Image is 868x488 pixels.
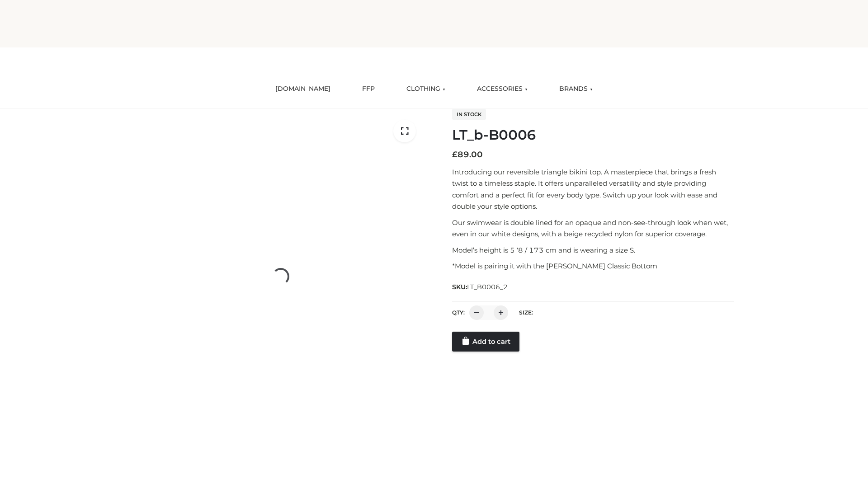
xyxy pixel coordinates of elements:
label: QTY: [452,309,465,316]
a: BRANDS [552,79,599,99]
a: CLOTHING [400,79,452,99]
p: Model’s height is 5 ‘8 / 173 cm and is wearing a size S. [452,244,734,256]
a: Add to cart [452,332,519,352]
span: £ [452,150,458,160]
span: LT_B0006_2 [467,283,508,291]
h1: LT_b-B0006 [452,127,734,143]
a: FFP [355,79,382,99]
p: Introducing our reversible triangle bikini top. A masterpiece that brings a fresh twist to a time... [452,166,734,212]
a: [DOMAIN_NAME] [269,79,337,99]
span: SKU: [452,282,509,292]
bdi: 89.00 [452,150,483,160]
a: ACCESSORIES [470,79,534,99]
label: Size: [519,309,533,316]
p: Our swimwear is double lined for an opaque and non-see-through look when wet, even in our white d... [452,217,734,240]
span: In stock [452,109,486,120]
p: *Model is pairing it with the [PERSON_NAME] Classic Bottom [452,260,734,272]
